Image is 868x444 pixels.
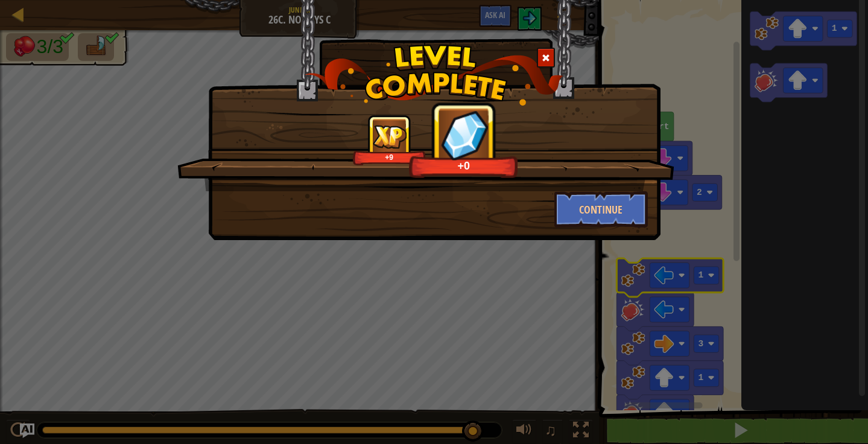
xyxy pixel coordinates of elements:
img: level_complete.png [305,45,563,106]
div: +0 [413,159,515,173]
img: reward_icon_gems.png [440,109,489,160]
div: +9 [355,153,423,162]
button: Continue [554,191,648,227]
img: reward_icon_xp.png [373,125,407,148]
